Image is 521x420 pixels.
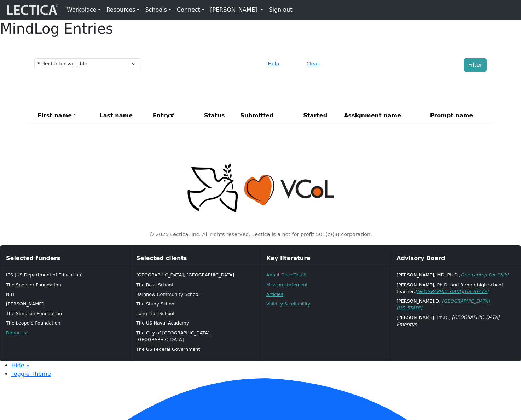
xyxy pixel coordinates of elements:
p: [PERSON_NAME], Ph.D. [396,314,515,327]
p: [PERSON_NAME].D., [396,298,515,311]
span: First name [37,111,77,120]
p: The US Naval Academy [136,320,255,326]
a: [GEOGRAPHIC_DATA][US_STATE] [415,289,488,294]
p: The Leopold Foundation [6,320,125,326]
span: Status [204,111,225,120]
button: Filter [464,58,487,72]
a: Connect [174,3,207,17]
span: Entry# [153,111,185,120]
th: Started [300,109,341,123]
em: , [GEOGRAPHIC_DATA], Emeritus [396,315,501,327]
p: The Simpson Foundation [6,310,125,317]
p: Rainbow Community School [136,291,255,298]
a: Sign out [266,3,295,17]
a: One Laptop Per Child [461,272,508,278]
p: Long Trail School [136,310,255,317]
a: Mission statement [266,282,308,287]
p: The Ross School [136,281,255,288]
a: Help [265,60,283,67]
p: NIH [6,291,125,298]
a: Workplace [64,3,104,17]
p: The City of [GEOGRAPHIC_DATA], [GEOGRAPHIC_DATA] [136,329,255,343]
a: Resources [104,3,143,17]
button: Help [265,58,283,69]
div: Key literature [261,251,390,266]
a: Validity & reliability [266,301,310,307]
p: IES (US Department of Education) [6,272,125,278]
p: The Study School [136,301,255,307]
img: lecticalive [5,3,58,17]
a: Donor list [6,330,28,336]
p: [PERSON_NAME], MD, Ph.D., [396,272,515,278]
p: The Spencer Foundation [6,281,125,288]
a: [GEOGRAPHIC_DATA][US_STATE] [396,298,490,310]
span: Assignment name [344,111,401,120]
div: Advisory Board [391,251,521,266]
p: [GEOGRAPHIC_DATA], [GEOGRAPHIC_DATA] [136,272,255,278]
div: Selected funders [0,251,130,266]
span: Submitted [240,111,273,120]
a: Hide » [11,362,29,369]
a: About DiscoTest® [266,272,307,278]
th: Last name [97,109,150,123]
p: The US Federal Government [136,346,255,352]
a: Schools [142,3,174,17]
a: [PERSON_NAME] [207,3,266,17]
img: Peace, love, VCoL [185,163,336,214]
p: © 2025 Lectica, Inc. All rights reserved. Lectica is a not for profit 501(c)(3) corporation. [31,231,490,239]
p: [PERSON_NAME] [6,301,125,307]
a: Articles [266,292,283,297]
p: [PERSON_NAME], Ph.D. and former high school teacher, [396,281,515,295]
span: Prompt name [430,111,473,120]
div: Selected clients [131,251,260,266]
button: Clear [303,58,323,69]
